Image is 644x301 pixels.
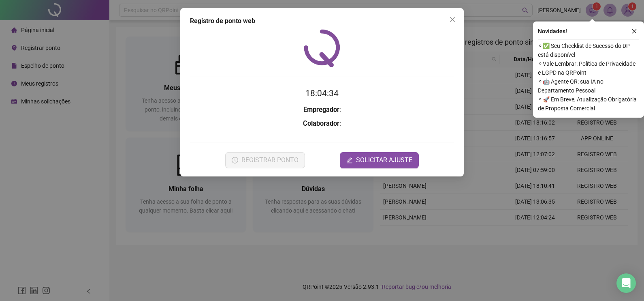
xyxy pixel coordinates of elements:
[538,41,639,59] span: ⚬ ✅ Seu Checklist de Sucesso do DP está disponível
[303,106,339,114] strong: Empregador
[190,16,454,26] div: Registro de ponto web
[340,152,419,168] button: editSOLICITAR AJUSTE
[446,13,459,26] button: Close
[538,77,639,95] span: ⚬ 🤖 Agente QR: sua IA no Departamento Pessoal
[356,155,412,165] span: SOLICITAR AJUSTE
[538,95,639,113] span: ⚬ 🚀 Em Breve, Atualização Obrigatória de Proposta Comercial
[305,88,339,98] time: 18:04:34
[616,273,636,293] div: Open Intercom Messenger
[538,27,567,36] span: Novidades !
[225,152,305,168] button: REGISTRAR PONTO
[631,28,637,34] span: close
[190,105,454,115] h3: :
[449,16,456,23] span: close
[538,59,639,77] span: ⚬ Vale Lembrar: Política de Privacidade e LGPD na QRPoint
[304,29,340,67] img: QRPoint
[190,118,454,129] h3: :
[303,120,339,127] strong: Colaborador
[346,157,353,163] span: edit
